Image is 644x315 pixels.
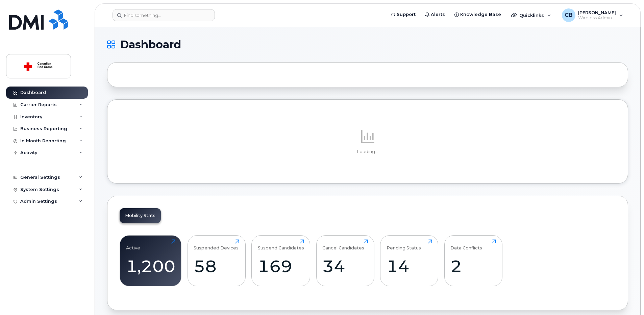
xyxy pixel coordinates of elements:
div: 2 [450,256,496,276]
div: 58 [194,256,239,276]
div: Cancel Candidates [322,239,364,250]
div: Data Conflicts [450,239,482,250]
div: Suspend Candidates [258,239,304,250]
a: Active1,200 [126,239,175,283]
div: Active [126,239,140,250]
a: Data Conflicts2 [450,239,496,283]
div: 169 [258,256,304,276]
div: Suspended Devices [194,239,239,250]
p: Loading... [120,149,616,155]
a: Suspend Candidates169 [258,239,304,283]
a: Cancel Candidates34 [322,239,368,283]
a: Suspended Devices58 [194,239,239,283]
div: 34 [322,256,368,276]
span: Dashboard [120,40,181,50]
div: Pending Status [387,239,421,250]
div: 14 [387,256,432,276]
a: Pending Status14 [387,239,432,283]
div: 1,200 [126,256,175,276]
